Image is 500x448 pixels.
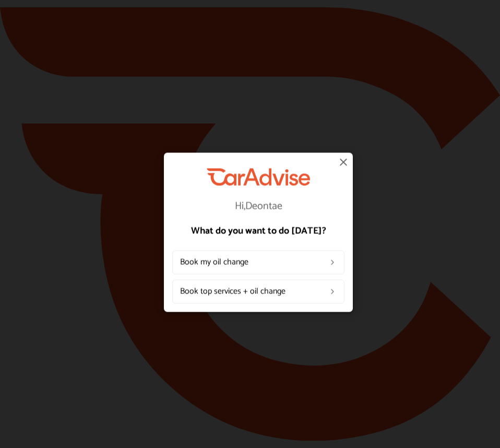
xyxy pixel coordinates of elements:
[328,288,337,296] img: left_arrow_icon.0f472efe.svg
[172,280,344,304] a: Book top services + oil change
[337,156,350,168] img: close-icon.a004319c.svg
[172,251,344,275] a: Book my oil change
[172,227,344,236] p: What do you want to do [DATE]?
[207,168,310,185] img: CarAdvise Logo
[172,202,344,212] p: Hi, Deontae
[328,258,337,267] img: left_arrow_icon.0f472efe.svg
